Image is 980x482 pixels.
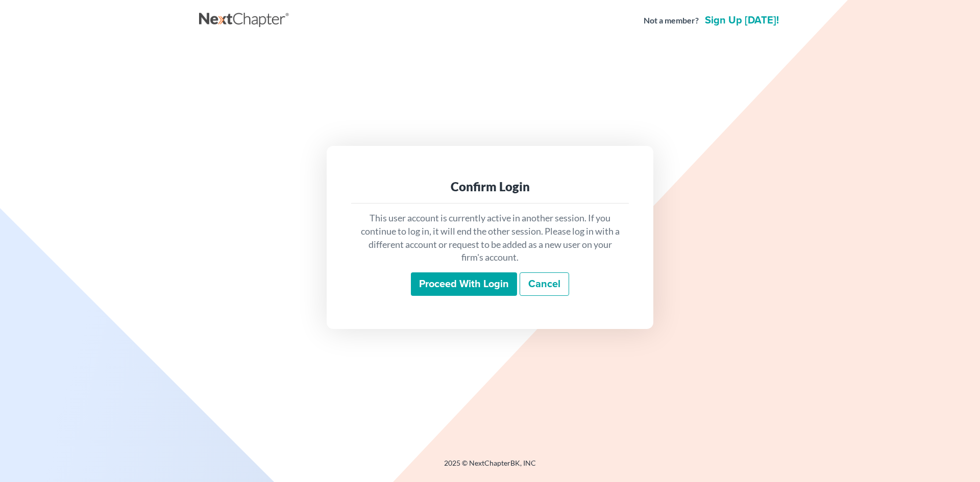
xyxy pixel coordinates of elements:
input: Proceed with login [411,272,517,296]
div: Confirm Login [359,179,621,195]
a: Sign up [DATE]! [703,15,781,26]
a: Cancel [520,272,569,296]
div: 2025 © NextChapterBK, INC [199,458,781,476]
strong: Not a member? [644,15,699,27]
p: This user account is currently active in another session. If you continue to log in, it will end ... [359,212,621,264]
